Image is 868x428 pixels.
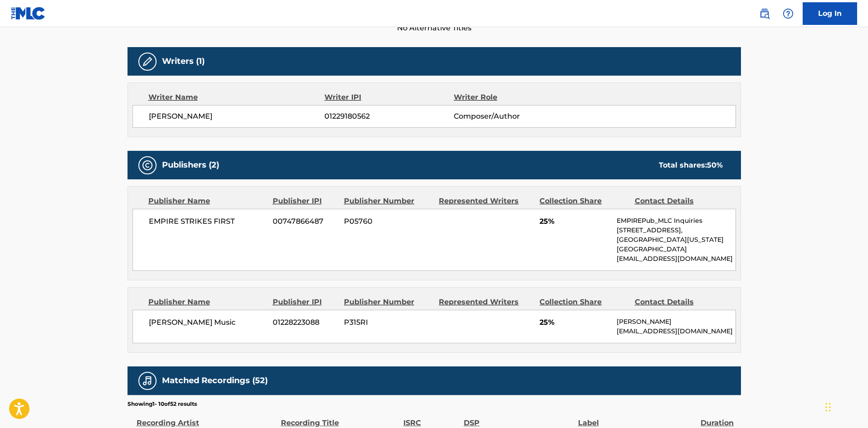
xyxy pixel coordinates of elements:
[324,92,454,103] div: Writer IPI
[162,56,205,67] h5: Writers (1)
[617,327,735,336] p: [EMAIL_ADDRESS][DOMAIN_NAME]
[142,375,153,386] img: Matched Recordings
[539,216,610,227] span: 25%
[344,216,432,227] span: P05760
[142,160,153,171] img: Publishers
[783,8,794,19] img: help
[11,7,46,20] img: MLC Logo
[539,196,628,207] div: Collection Share
[635,196,723,207] div: Contact Details
[617,235,735,245] p: [GEOGRAPHIC_DATA][US_STATE]
[273,216,337,227] span: 00747866487
[617,254,735,264] p: [EMAIL_ADDRESS][DOMAIN_NAME]
[803,2,857,25] a: Log In
[539,297,628,308] div: Collection Share
[149,216,266,227] span: EMPIRE STRIKES FIRST
[128,400,197,408] p: Showing 1 - 10 of 52 results
[162,160,219,170] h5: Publishers (2)
[825,394,831,421] div: Drag
[659,160,723,171] div: Total shares:
[707,161,723,169] span: 50 %
[148,196,266,207] div: Publisher Name
[273,196,337,207] div: Publisher IPI
[149,111,325,122] span: [PERSON_NAME]
[324,111,453,122] span: 01229180562
[759,8,770,19] img: search
[617,317,735,327] p: [PERSON_NAME]
[439,196,533,207] div: Represented Writers
[755,5,774,23] a: Public Search
[617,216,735,226] p: EMPIREPub_MLC Inquiries
[273,297,337,308] div: Publisher IPI
[162,375,268,386] h5: Matched Recordings (52)
[344,317,432,328] span: P315RI
[148,92,325,103] div: Writer Name
[779,5,797,23] div: Help
[344,196,432,207] div: Publisher Number
[539,317,610,328] span: 25%
[454,111,571,122] span: Composer/Author
[128,23,741,34] span: No Alternative Titles
[617,245,735,254] p: [GEOGRAPHIC_DATA]
[823,385,868,428] iframe: Chat Widget
[344,297,432,308] div: Publisher Number
[617,226,735,235] p: [STREET_ADDRESS],
[148,297,266,308] div: Publisher Name
[273,317,337,328] span: 01228223088
[142,56,153,67] img: Writers
[439,297,533,308] div: Represented Writers
[635,297,723,308] div: Contact Details
[149,317,266,328] span: [PERSON_NAME] Music
[454,92,571,103] div: Writer Role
